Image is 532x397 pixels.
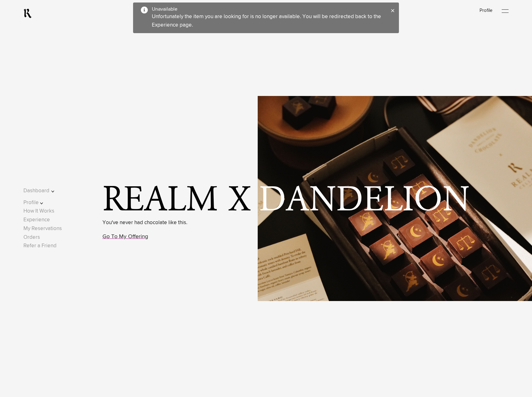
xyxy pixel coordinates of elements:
button: Profile [23,198,63,207]
button: Close [390,8,395,13]
p: You've never had chocolate like this. [102,219,187,227]
a: How It Works [23,209,54,214]
span: Realm x Dandelion [102,185,472,217]
a: My Reservations [23,226,62,231]
span: Unfortunately the item you are looking for is no longer available. You will be redirected back to... [152,14,381,28]
div: Unavailable [152,6,384,13]
button: Dashboard [23,187,63,195]
a: Go To My Offering [102,234,148,239]
a: Experience [23,217,50,223]
a: Refer a Friend [23,243,57,249]
a: Profile [480,8,492,13]
a: RealmCellars [23,8,32,18]
a: Orders [23,235,40,240]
